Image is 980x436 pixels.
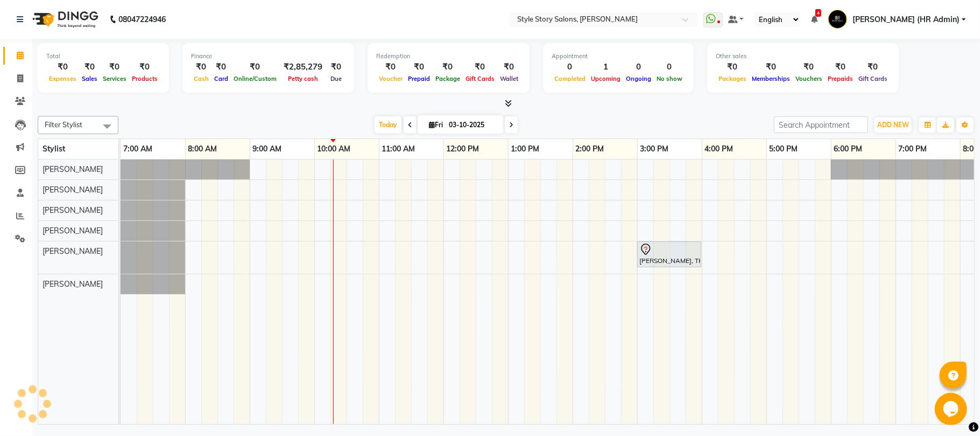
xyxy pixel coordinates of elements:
span: Sales [79,75,100,82]
span: Products [129,75,160,82]
a: 1:00 PM [509,141,542,157]
span: Ongoing [623,75,654,82]
div: 0 [623,61,654,73]
a: 4 [811,15,817,24]
input: 2025-10-03 [446,117,499,133]
div: ₹0 [463,61,497,73]
span: [PERSON_NAME] [43,164,103,174]
span: ADD NEW [877,121,909,129]
div: ₹0 [231,61,279,73]
div: ₹0 [405,61,433,73]
div: ₹0 [856,61,890,73]
span: [PERSON_NAME] (HR Admin) [852,14,960,25]
div: ₹0 [191,61,211,73]
span: No show [654,75,685,82]
div: ₹0 [46,61,79,73]
span: [PERSON_NAME] [43,279,103,289]
b: 08047224946 [118,4,166,34]
a: 7:00 PM [896,141,930,157]
div: ₹0 [497,61,521,73]
span: Online/Custom [231,75,279,82]
span: Today [375,116,401,133]
span: Petty cash [285,75,321,82]
span: Stylist [43,144,65,154]
a: 4:00 PM [702,141,736,157]
div: ₹2,85,279 [279,61,327,73]
span: Memberships [749,75,793,82]
span: [PERSON_NAME] [43,226,103,236]
a: 12:00 PM [444,141,482,157]
span: Wallet [497,75,521,82]
span: Gift Cards [856,75,890,82]
div: 1 [588,61,623,73]
span: Completed [552,75,588,82]
span: Card [211,75,231,82]
div: Appointment [552,52,685,61]
div: ₹0 [327,61,346,73]
div: 0 [552,61,588,73]
a: 9:00 AM [250,141,285,157]
div: ₹0 [793,61,825,73]
span: Package [433,75,463,82]
span: [PERSON_NAME] [43,205,103,215]
span: Prepaid [405,75,433,82]
a: 7:00 AM [121,141,155,157]
span: Voucher [376,75,405,82]
div: ₹0 [376,61,405,73]
img: Nilofar Ali (HR Admin) [828,10,847,29]
div: ₹0 [825,61,856,73]
div: Redemption [376,52,521,61]
div: ₹0 [79,61,100,73]
a: 11:00 AM [379,141,418,157]
img: logo [27,4,101,34]
a: 8:00 AM [186,141,220,157]
div: ₹0 [716,61,749,73]
span: Upcoming [588,75,623,82]
a: 5:00 PM [767,141,801,157]
div: [PERSON_NAME], TK01, 03:00 PM-04:00 PM, Cleanup Express [638,243,700,266]
span: Services [100,75,129,82]
div: ₹0 [749,61,793,73]
button: ADD NEW [875,117,912,133]
span: Filter Stylist [45,120,82,129]
span: Prepaids [825,75,856,82]
span: Packages [716,75,749,82]
div: ₹0 [433,61,463,73]
a: 10:00 AM [315,141,354,157]
div: Total [46,52,160,61]
span: [PERSON_NAME] [43,185,103,195]
a: 2:00 PM [573,141,607,157]
span: Due [328,75,344,82]
div: ₹0 [129,61,160,73]
span: Gift Cards [463,75,497,82]
div: ₹0 [100,61,129,73]
div: Finance [191,52,346,61]
div: Other sales [716,52,890,61]
span: Cash [191,75,211,82]
span: Fri [426,121,446,129]
iframe: chat widget [935,393,969,425]
a: 6:00 PM [831,141,865,157]
span: Expenses [46,75,79,82]
input: Search Appointment [774,116,868,133]
span: 4 [815,9,821,17]
span: Vouchers [793,75,825,82]
div: 0 [654,61,685,73]
a: 3:00 PM [638,141,672,157]
span: [PERSON_NAME] [43,246,103,256]
div: ₹0 [211,61,231,73]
